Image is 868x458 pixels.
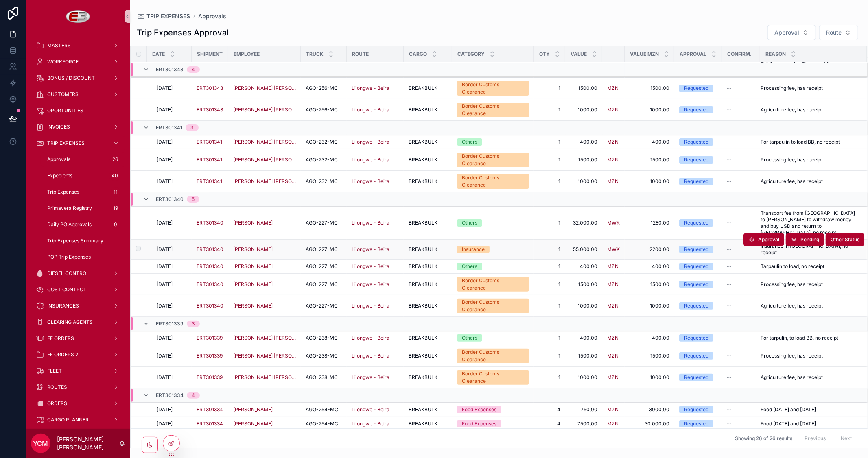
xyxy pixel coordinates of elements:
a: POP Trip Expenses [41,250,125,264]
a: [DATE] [157,139,187,145]
a: [PERSON_NAME] [233,220,273,226]
a: Border Customs Clearance [457,174,529,189]
a: 1500,00 [570,85,597,92]
span: [DATE] [157,107,173,113]
a: Requested [679,85,717,92]
span: 1500,00 [570,157,597,163]
span: -- [727,157,732,163]
a: Requested [679,138,717,146]
a: 1000,00 [630,107,669,113]
span: 1 [539,178,560,185]
a: Lilongwe - Beira [352,107,399,113]
a: 32.000,00 [570,220,597,226]
a: Border Customs Clearance [457,81,529,96]
a: MZN [607,85,620,92]
span: -- [727,178,732,185]
a: 1500,00 [630,157,669,163]
span: OPORTUNITIES [47,107,83,114]
a: BONUS / DISCOUNT [31,71,125,85]
a: ERT301341 [197,139,223,145]
span: Pending [800,236,819,243]
a: [PERSON_NAME] [PERSON_NAME] [PERSON_NAME] [233,178,296,185]
span: 1000,00 [570,178,597,185]
a: Lilongwe - Beira [352,139,389,145]
a: [PERSON_NAME] [233,220,296,226]
a: Lilongwe - Beira [352,178,399,185]
div: Border Customs Clearance [462,103,524,117]
a: [DATE] [157,178,187,185]
a: ERT301343 [197,85,223,92]
a: [PERSON_NAME] [PERSON_NAME] [PERSON_NAME] [233,157,296,163]
span: -- [727,85,732,92]
a: Approvals [198,12,226,20]
span: ERT301340 [156,196,184,203]
span: ERT301341 [197,178,222,185]
button: Other Status [826,233,864,246]
a: -- [727,107,755,113]
span: [DATE] [157,85,173,92]
a: Trip Expenses11 [41,185,125,199]
a: Lilongwe - Beira [352,107,389,113]
div: 19 [111,203,120,213]
a: ERT301340 [197,220,223,226]
span: -- [727,246,732,253]
span: TRIP EXPENSES [47,140,85,146]
a: MWK [607,246,620,253]
a: [DATE] [157,157,187,163]
a: BREAKBULK [409,139,447,145]
a: MWK [607,220,620,226]
span: ERT301340 [197,263,223,270]
a: Others [457,263,529,270]
a: 1 [539,263,560,270]
a: -- [727,246,755,253]
span: AGO-227-MC [306,246,338,253]
a: ERT301340 [197,246,223,253]
div: Border Customs Clearance [462,174,524,189]
a: Lilongwe - Beira [352,220,389,226]
a: AGO-227-MC [306,246,342,253]
a: [PERSON_NAME] [233,263,296,270]
a: [PERSON_NAME] [PERSON_NAME] [233,107,296,113]
a: ERT301341 [197,178,223,185]
a: Lilongwe - Beira [352,263,399,270]
span: Daily PO Approvals [47,221,92,228]
span: Trip Expenses Summary [47,238,103,244]
a: MZN [607,178,620,185]
a: MZN [607,139,620,145]
div: 0 [111,220,120,229]
div: Border Customs Clearance [462,153,524,167]
span: Processing fee, has receipt [761,85,823,92]
a: AGO-232-MC [306,157,342,163]
a: AGO-256-MC [306,107,342,113]
a: [PERSON_NAME] [PERSON_NAME] [PERSON_NAME] [233,139,296,145]
span: [PERSON_NAME] [233,246,273,253]
span: Approvals [47,156,70,163]
span: Approval [758,236,779,243]
span: Approval [774,28,799,37]
a: AGO-256-MC [306,85,342,92]
div: Requested [684,219,708,227]
a: Lilongwe - Beira [352,220,399,226]
a: -- [727,85,755,92]
span: 1280,00 [630,220,669,226]
span: BREAKBULK [409,263,437,270]
span: 2200,00 [630,246,669,253]
a: AGO-227-MC [306,263,342,270]
span: For tarpaulin to load BB, no receipt [761,139,840,145]
a: Insurance in [GEOGRAPHIC_DATA], no receipt [761,243,857,256]
a: -- [727,220,755,226]
a: 1 [539,139,560,145]
a: 400,00 [570,139,597,145]
span: 1 [539,85,560,92]
a: MZN [607,178,619,185]
span: Agriculture fee, has receipt [761,107,823,113]
a: Daily PO Approvals0 [41,217,125,232]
